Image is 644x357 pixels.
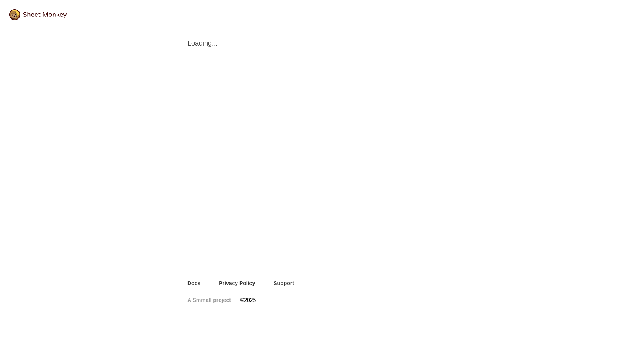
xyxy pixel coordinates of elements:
[187,39,457,48] span: Loading...
[219,279,255,287] a: Privacy Policy
[187,279,200,287] a: Docs
[273,279,294,287] a: Support
[240,296,256,304] span: © 2025
[187,296,231,304] a: A Smmall project
[9,9,67,20] img: logo@2x.png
